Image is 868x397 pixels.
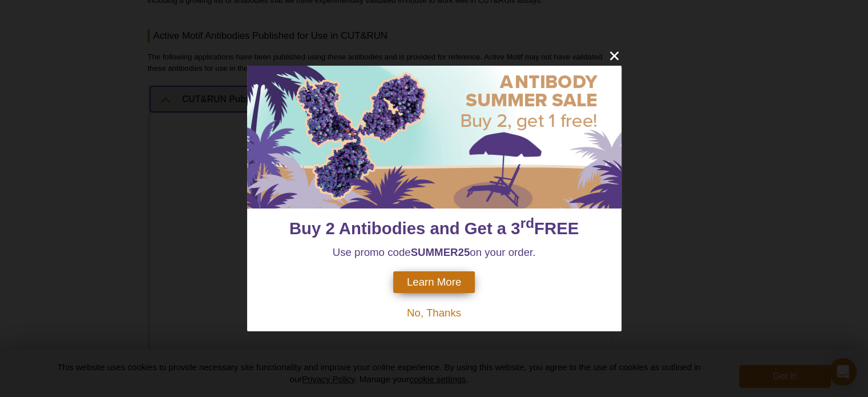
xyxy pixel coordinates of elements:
[407,276,461,288] span: Learn More
[607,49,621,63] button: close
[411,246,470,258] strong: SUMMER25
[407,307,461,319] span: No, Thanks
[333,246,536,258] span: Use promo code on your order.
[520,216,534,231] sup: rd
[289,219,579,238] span: Buy 2 Antibodies and Get a 3 FREE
